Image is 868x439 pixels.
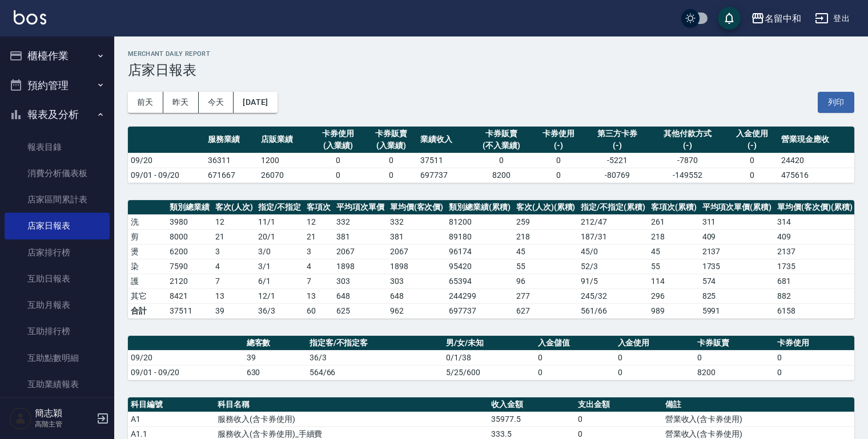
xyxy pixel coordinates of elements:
button: 報表及分析 [5,100,110,129]
td: 2120 [167,274,212,288]
td: 218 [513,229,578,244]
td: 12 / 1 [255,288,304,303]
td: 5991 [700,303,775,318]
td: 218 [648,229,700,244]
td: 91 / 5 [578,274,648,288]
a: 店家日報表 [5,213,110,239]
div: 卡券販賣 [367,128,415,140]
td: 60 [304,303,333,318]
td: -80769 [585,168,650,182]
td: 2137 [700,244,775,259]
div: (-) [728,140,775,152]
button: 昨天 [163,92,199,113]
th: 支出金額 [575,397,662,412]
div: 卡券使用 [314,128,361,140]
div: 入金使用 [728,128,775,140]
button: 登出 [810,8,854,29]
div: 其他付款方式 [653,128,723,140]
th: 指定/不指定(累積) [578,200,648,215]
div: (入業績) [314,140,361,152]
td: 296 [648,288,700,303]
td: 4 [212,259,256,274]
a: 互助業績報表 [5,371,110,397]
div: 卡券使用 [535,128,582,140]
td: 882 [774,288,855,303]
img: Person [9,407,32,430]
td: 燙 [128,244,167,259]
th: 入金儲值 [535,336,615,351]
td: 277 [513,288,578,303]
td: 0 [364,153,417,168]
td: 服務收入(含卡券使用) [215,412,488,426]
a: 互助月報表 [5,292,110,318]
td: 311 [700,214,775,229]
td: 36/3 [307,350,443,365]
th: 男/女/未知 [443,336,535,351]
div: (不入業績) [474,140,529,152]
p: 高階主管 [35,419,93,429]
td: 259 [513,214,578,229]
th: 入金使用 [615,336,695,351]
td: 0 [311,168,364,182]
td: 89180 [446,229,513,244]
td: 6158 [774,303,855,318]
th: 單均價(客次價)(累積) [774,200,855,215]
th: 服務業績 [205,127,258,153]
td: 0 [532,153,585,168]
td: 09/01 - 09/20 [128,365,244,380]
td: 65394 [446,274,513,288]
td: 3 [304,244,333,259]
td: 7 [304,274,333,288]
table: a dense table [128,336,854,380]
td: 5/25/600 [443,365,535,380]
td: 45 / 0 [578,244,648,259]
a: 互助日報表 [5,266,110,292]
td: 0 [725,168,778,182]
td: 7 [212,274,256,288]
td: 0 [532,168,585,182]
div: 第三方卡券 [588,128,647,140]
th: 營業現金應收 [778,127,854,153]
td: 0 [694,350,774,365]
td: 381 [387,229,447,244]
td: 6 / 1 [255,274,304,288]
th: 指定/不指定 [255,200,304,215]
td: 09/01 - 09/20 [128,168,205,182]
td: 1898 [387,259,447,274]
td: 37511 [417,153,471,168]
td: 55 [513,259,578,274]
td: 625 [333,303,387,318]
td: 212 / 47 [578,214,648,229]
td: 36311 [205,153,258,168]
td: 12 [212,214,256,229]
td: 962 [387,303,447,318]
button: 名留中和 [746,7,806,30]
a: 消費分析儀表板 [5,160,110,186]
div: (-) [653,140,723,152]
td: 1898 [333,259,387,274]
th: 客次(人次) [212,200,256,215]
td: 630 [244,365,307,380]
td: 剪 [128,229,167,244]
td: 0 [725,153,778,168]
td: 648 [387,288,447,303]
div: (入業績) [367,140,415,152]
td: 81200 [446,214,513,229]
button: 列印 [818,92,854,113]
td: 8000 [167,229,212,244]
td: 1200 [258,153,311,168]
th: 類別總業績 [167,200,212,215]
td: 2137 [774,244,855,259]
td: 671667 [205,168,258,182]
td: 332 [333,214,387,229]
td: 3 / 1 [255,259,304,274]
table: a dense table [128,200,855,319]
td: 96174 [446,244,513,259]
th: 卡券使用 [774,336,854,351]
td: 0/1/38 [443,350,535,365]
th: 業績收入 [417,127,471,153]
td: 564/66 [307,365,443,380]
td: 21 [304,229,333,244]
td: 825 [700,288,775,303]
td: 洗 [128,214,167,229]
